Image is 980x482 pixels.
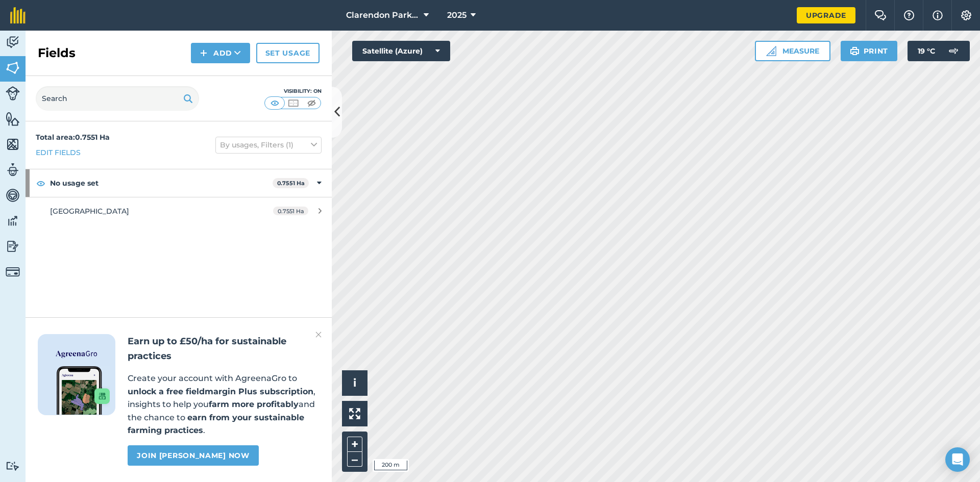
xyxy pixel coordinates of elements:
[50,207,129,216] span: [GEOGRAPHIC_DATA]
[26,197,332,225] a: [GEOGRAPHIC_DATA]0.7551 Ha
[50,169,273,197] strong: No usage set
[346,9,420,21] span: Clarendon Park Grass margins
[797,7,855,23] a: Upgrade
[128,372,320,437] p: Create your account with AgreenaGro to , insights to help you and the chance to .
[36,86,199,111] input: Search
[264,87,322,95] div: Visibility: On
[183,92,193,105] img: svg+xml;base64,PHN2ZyB4bWxucz0iaHR0cDovL3d3dy53My5vcmcvMjAwMC9zdmciIHdpZHRoPSIxOSIgaGVpZ2h0PSIyNC...
[342,370,367,396] button: i
[347,452,362,467] button: –
[215,137,322,153] button: By usages, Filters (1)
[209,399,299,409] strong: farm more profitably
[943,41,964,61] img: svg+xml;base64,PD94bWwgdmVyc2lvbj0iMS4wIiBlbmNvZGluZz0idXRmLTgiPz4KPCEtLSBHZW5lcmF0b3I6IEFkb2JlIE...
[38,45,76,61] h2: Fields
[903,10,915,20] img: A question mark icon
[6,265,20,279] img: svg+xml;base64,PD94bWwgdmVyc2lvbj0iMS4wIiBlbmNvZGluZz0idXRmLTgiPz4KPCEtLSBHZW5lcmF0b3I6IEFkb2JlIE...
[128,387,313,396] strong: unlock a free fieldmargin Plus subscription
[10,7,26,23] img: fieldmargin Logo
[352,41,450,61] button: Satellite (Azure)
[36,177,45,189] img: svg+xml;base64,PHN2ZyB4bWxucz0iaHR0cDovL3d3dy53My5vcmcvMjAwMC9zdmciIHdpZHRoPSIxOCIgaGVpZ2h0PSIyNC...
[268,98,281,108] img: svg+xml;base64,PHN2ZyB4bWxucz0iaHR0cDovL3d3dy53My5vcmcvMjAwMC9zdmciIHdpZHRoPSI1MCIgaGVpZ2h0PSI0MC...
[841,41,898,61] button: Print
[6,461,20,471] img: svg+xml;base64,PD94bWwgdmVyc2lvbj0iMS4wIiBlbmNvZGluZz0idXRmLTgiPz4KPCEtLSBHZW5lcmF0b3I6IEFkb2JlIE...
[36,133,110,142] strong: Total area : 0.7551 Ha
[6,239,20,254] img: svg+xml;base64,PD94bWwgdmVyc2lvbj0iMS4wIiBlbmNvZGluZz0idXRmLTgiPz4KPCEtLSBHZW5lcmF0b3I6IEFkb2JlIE...
[960,10,972,20] img: A cog icon
[945,447,970,472] div: Open Intercom Messenger
[128,334,320,364] h2: Earn up to £50/ha for sustainable practices
[287,98,300,108] img: svg+xml;base64,PHN2ZyB4bWxucz0iaHR0cDovL3d3dy53My5vcmcvMjAwMC9zdmciIHdpZHRoPSI1MCIgaGVpZ2h0PSI0MC...
[6,213,20,229] img: svg+xml;base64,PD94bWwgdmVyc2lvbj0iMS4wIiBlbmNvZGluZz0idXRmLTgiPz4KPCEtLSBHZW5lcmF0b3I6IEFkb2JlIE...
[850,45,860,57] img: svg+xml;base64,PHN2ZyB4bWxucz0iaHR0cDovL3d3dy53My5vcmcvMjAwMC9zdmciIHdpZHRoPSIxOSIgaGVpZ2h0PSIyNC...
[933,9,943,21] img: svg+xml;base64,PHN2ZyB4bWxucz0iaHR0cDovL3d3dy53My5vcmcvMjAwMC9zdmciIHdpZHRoPSIxNyIgaGVpZ2h0PSIxNy...
[128,413,304,436] strong: earn from your sustainable farming practices
[6,162,20,177] img: svg+xml;base64,PD94bWwgdmVyc2lvbj0iMS4wIiBlbmNvZGluZz0idXRmLTgiPz4KPCEtLSBHZW5lcmF0b3I6IEFkb2JlIE...
[874,10,887,20] img: Two speech bubbles overlapping with the left bubble in the forefront
[908,41,970,61] button: 19 °C
[6,137,20,152] img: svg+xml;base64,PHN2ZyB4bWxucz0iaHR0cDovL3d3dy53My5vcmcvMjAwMC9zdmciIHdpZHRoPSI1NiIgaGVpZ2h0PSI2MC...
[26,169,332,197] div: No usage set0.7551 Ha
[128,445,258,466] a: Join [PERSON_NAME] now
[200,47,207,59] img: svg+xml;base64,PHN2ZyB4bWxucz0iaHR0cDovL3d3dy53My5vcmcvMjAwMC9zdmciIHdpZHRoPSIxNCIgaGVpZ2h0PSIyNC...
[6,86,20,100] img: svg+xml;base64,PD94bWwgdmVyc2lvbj0iMS4wIiBlbmNvZGluZz0idXRmLTgiPz4KPCEtLSBHZW5lcmF0b3I6IEFkb2JlIE...
[447,9,467,21] span: 2025
[305,98,318,108] img: svg+xml;base64,PHN2ZyB4bWxucz0iaHR0cDovL3d3dy53My5vcmcvMjAwMC9zdmciIHdpZHRoPSI1MCIgaGVpZ2h0PSI0MC...
[277,180,305,187] strong: 0.7551 Ha
[347,437,362,452] button: +
[353,376,356,389] span: i
[6,188,20,203] img: svg+xml;base64,PD94bWwgdmVyc2lvbj0iMS4wIiBlbmNvZGluZz0idXRmLTgiPz4KPCEtLSBHZW5lcmF0b3I6IEFkb2JlIE...
[36,147,81,158] a: Edit fields
[57,366,110,415] img: Screenshot of the Gro app
[6,111,20,126] img: svg+xml;base64,PHN2ZyB4bWxucz0iaHR0cDovL3d3dy53My5vcmcvMjAwMC9zdmciIHdpZHRoPSI1NiIgaGVpZ2h0PSI2MC...
[315,328,322,341] img: svg+xml;base64,PHN2ZyB4bWxucz0iaHR0cDovL3d3dy53My5vcmcvMjAwMC9zdmciIHdpZHRoPSIyMiIgaGVpZ2h0PSIzMC...
[349,408,360,419] img: Four arrows, one pointing top left, one top right, one bottom right and the last bottom left
[6,35,20,50] img: svg+xml;base64,PD94bWwgdmVyc2lvbj0iMS4wIiBlbmNvZGluZz0idXRmLTgiPz4KPCEtLSBHZW5lcmF0b3I6IEFkb2JlIE...
[6,60,20,75] img: svg+xml;base64,PHN2ZyB4bWxucz0iaHR0cDovL3d3dy53My5vcmcvMjAwMC9zdmciIHdpZHRoPSI1NiIgaGVpZ2h0PSI2MC...
[766,46,776,56] img: Ruler icon
[273,207,308,215] span: 0.7551 Ha
[755,41,830,61] button: Measure
[918,41,935,61] span: 19 ° C
[191,43,250,63] button: Add
[256,43,320,63] a: Set usage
